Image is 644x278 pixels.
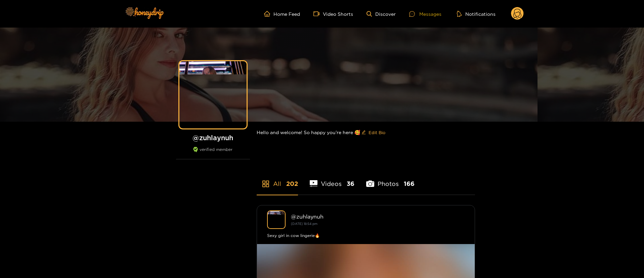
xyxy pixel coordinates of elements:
[367,11,396,17] a: Discover
[267,232,465,239] div: Sexy girl in cow lingerie🔥
[257,122,475,143] div: Hello and welcome! So happy you’re here 🥰
[291,213,465,220] div: @ zuhlaynuh
[262,180,270,188] span: appstore
[366,164,415,195] li: Photos
[176,133,250,142] h1: @ zuhlaynuh
[286,180,298,188] span: 202
[455,10,498,17] button: Notifications
[361,130,366,135] span: edit
[369,129,385,136] span: Edit Bio
[291,222,317,226] small: [DATE] 18:54 pm
[313,11,353,17] a: Video Shorts
[409,10,441,18] div: Messages
[257,164,298,195] li: All
[360,127,387,138] button: editEdit Bio
[264,11,273,17] span: home
[267,210,286,229] img: zuhlaynuh
[313,11,323,17] span: video-camera
[310,164,355,195] li: Videos
[264,11,300,17] a: Home Feed
[404,180,415,188] span: 166
[347,180,354,188] span: 36
[176,147,250,159] div: verified member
